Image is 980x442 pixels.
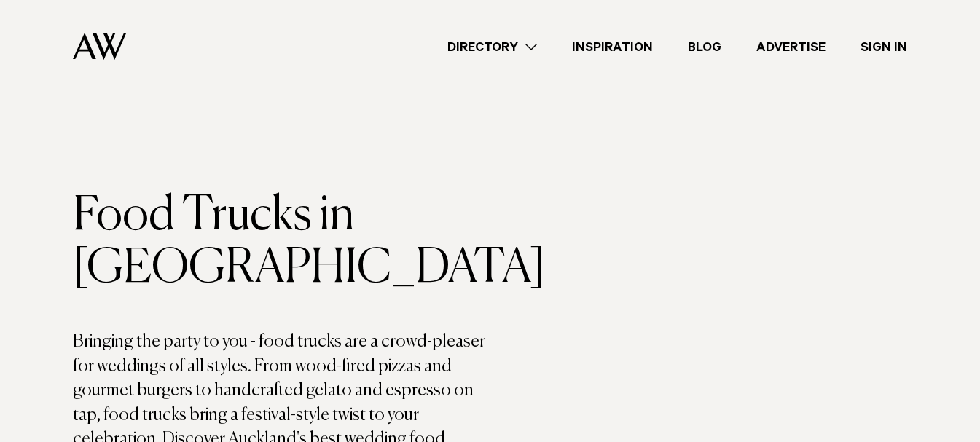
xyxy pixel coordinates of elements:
[739,37,843,57] a: Advertise
[73,33,126,60] img: Auckland Weddings Logo
[843,37,925,57] a: Sign In
[73,190,490,295] h1: Food Trucks in [GEOGRAPHIC_DATA]
[670,37,739,57] a: Blog
[554,37,670,57] a: Inspiration
[430,37,554,57] a: Directory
